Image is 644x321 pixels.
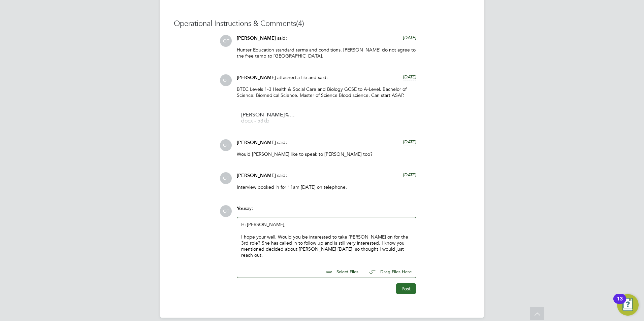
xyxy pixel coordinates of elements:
span: [DATE] [403,172,416,178]
span: OT [220,205,232,217]
button: Post [396,283,416,294]
span: (4) [296,19,304,28]
span: said: [277,139,287,145]
span: [PERSON_NAME] [237,173,276,178]
span: [PERSON_NAME]%20CV [241,112,295,117]
div: I hope your well. Would you be interested to take [PERSON_NAME] on for the 3rd role? She has call... [241,234,412,258]
h3: Operational Instructions & Comments [174,19,470,29]
span: OT [220,172,232,184]
span: You [237,206,245,211]
div: say: [237,205,416,217]
span: [DATE] [403,139,416,145]
span: OT [220,74,232,86]
span: attached a file and said: [277,74,328,80]
span: [DATE] [403,35,416,40]
span: docx - 53kb [241,118,295,123]
span: OT [220,35,232,47]
p: Hunter Education standard terms and conditions. [PERSON_NAME] do not agree to the free temp to [G... [237,47,416,59]
button: Drag Files Here [364,265,412,279]
span: [DATE] [403,74,416,80]
p: Interview booked in for 11am [DATE] on telephone. [237,184,416,190]
p: Would [PERSON_NAME] like to speak to [PERSON_NAME] too? [237,151,416,157]
div: 13 [617,299,623,308]
span: [PERSON_NAME] [237,140,276,145]
span: [PERSON_NAME] [237,35,276,41]
a: [PERSON_NAME]%20CV docx - 53kb [241,112,295,123]
p: BTEC Levels 1-3 Health & Social Care and Biology GCSE to A-Level. Bachelor of Science: Biomedical... [237,86,416,98]
span: said: [277,172,287,178]
span: OT [220,139,232,151]
span: [PERSON_NAME] [237,75,276,80]
div: Hi [PERSON_NAME], [241,221,412,258]
span: said: [277,35,287,41]
button: Open Resource Center, 13 new notifications [617,294,639,316]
